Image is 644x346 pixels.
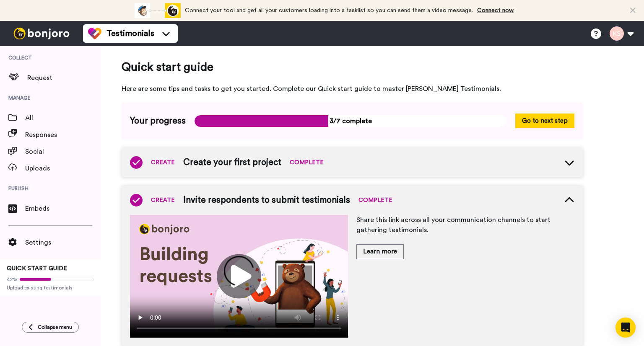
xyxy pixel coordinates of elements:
p: Share this link across all your communication channels to start gathering testimonials. [356,215,574,235]
span: Collapse menu [38,324,72,331]
span: CREATE [151,196,175,204]
span: Quick start guide [122,59,583,75]
span: Social [25,147,101,157]
span: Invite respondents to submit testimonials [183,194,350,207]
span: All [25,113,101,123]
span: Connect your tool and get all your customers loading into a tasklist so you can send them a video... [185,8,473,13]
span: Your progress [130,115,186,127]
span: Request [27,73,101,83]
img: bj-logo-header-white.svg [10,28,73,39]
button: Collapse menu [22,322,79,333]
span: 3/7 complete [194,115,507,127]
div: animation [135,3,181,18]
span: Upload existing testimonials [7,284,94,291]
span: Uploads [25,163,101,173]
span: Embeds [25,204,101,214]
span: Create your first project [183,156,281,169]
span: COMPLETE [358,196,392,204]
span: CREATE [151,158,175,167]
span: Here are some tips and tasks to get you started. Complete our Quick start guide to master [PERSON... [122,84,583,94]
button: Learn more [356,244,404,259]
span: COMPLETE [290,158,324,167]
span: 42% [7,276,18,283]
img: tm-color.svg [88,27,101,40]
span: Responses [25,130,101,140]
span: Settings [25,238,101,248]
button: Go to next step [515,114,574,128]
span: QUICK START GUIDE [7,266,67,271]
span: Testimonials [106,28,154,39]
a: Connect now [477,8,514,13]
div: Open Intercom Messenger [615,318,636,338]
